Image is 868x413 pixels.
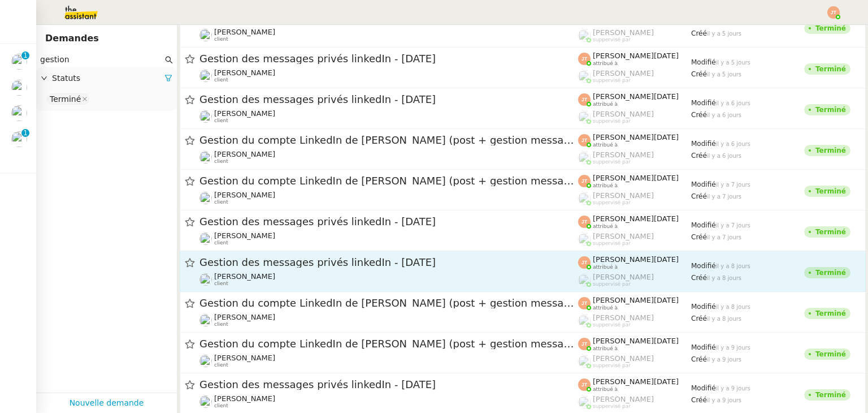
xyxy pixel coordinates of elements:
span: il y a 9 jours [716,385,750,392]
span: Créé [691,192,707,200]
span: [PERSON_NAME] [214,272,275,281]
span: il y a 5 jours [707,31,741,37]
app-user-label: suppervisé par [578,28,691,43]
span: Créé [691,355,707,363]
span: client [214,281,228,287]
img: users%2FoFdbodQ3TgNoWt9kP3GXAs5oaCq1%2Favatar%2Fprofile-pic.png [578,192,591,205]
span: [PERSON_NAME] [593,354,654,363]
img: users%2FoFdbodQ3TgNoWt9kP3GXAs5oaCq1%2Favatar%2Fprofile-pic.png [578,396,591,408]
span: Modifié [691,303,716,311]
div: Terminé [815,351,846,358]
span: attribué à [593,223,618,230]
img: users%2FoFdbodQ3TgNoWt9kP3GXAs5oaCq1%2Favatar%2Fprofile-pic.png [578,274,591,286]
span: attribué à [593,142,618,148]
app-user-label: suppervisé par [578,273,691,287]
img: svg [578,53,591,65]
span: suppervisé par [593,322,631,328]
span: Modifié [691,99,716,107]
span: [PERSON_NAME] [214,394,275,403]
img: users%2F37wbV9IbQuXMU0UH0ngzBXzaEe12%2Favatar%2Fcba66ece-c48a-48c8-9897-a2adc1834457 [199,151,212,164]
div: Terminé [815,310,846,317]
img: users%2F37wbV9IbQuXMU0UH0ngzBXzaEe12%2Favatar%2Fcba66ece-c48a-48c8-9897-a2adc1834457 [199,395,212,408]
span: [PERSON_NAME] [593,395,654,403]
span: [PERSON_NAME][DATE] [593,92,679,101]
a: Nouvelle demande [70,397,144,410]
div: Terminé [815,392,846,398]
span: [PERSON_NAME] [593,232,654,240]
img: users%2F37wbV9IbQuXMU0UH0ngzBXzaEe12%2Favatar%2Fcba66ece-c48a-48c8-9897-a2adc1834457 [11,80,27,96]
span: [PERSON_NAME] [593,69,654,78]
span: Modifié [691,221,716,229]
span: il y a 8 jours [716,304,750,310]
div: Terminé [815,106,846,113]
span: attribué à [593,264,618,270]
img: users%2FoFdbodQ3TgNoWt9kP3GXAs5oaCq1%2Favatar%2Fprofile-pic.png [578,70,591,83]
app-user-detailed-label: client [199,231,578,246]
img: svg [578,134,591,147]
span: Gestion du compte LinkedIn de [PERSON_NAME] (post + gestion messages) - [DATE] [199,176,578,186]
span: [PERSON_NAME][DATE] [593,133,679,141]
span: attribué à [593,61,618,67]
span: suppervisé par [593,240,631,247]
span: Gestion des messages privés linkedIn - [DATE] [199,217,578,227]
app-user-label: suppervisé par [578,395,691,410]
img: users%2F37wbV9IbQuXMU0UH0ngzBXzaEe12%2Favatar%2Fcba66ece-c48a-48c8-9897-a2adc1834457 [199,233,212,245]
img: svg [827,6,840,19]
img: svg [578,338,591,350]
app-user-label: suppervisé par [578,69,691,84]
span: [PERSON_NAME] [593,110,654,118]
app-user-detailed-label: client [199,394,578,409]
p: 1 [23,51,28,62]
span: client [214,36,228,42]
span: il y a 7 jours [716,222,750,229]
span: suppervisé par [593,159,631,165]
span: il y a 5 jours [707,71,741,78]
img: users%2F37wbV9IbQuXMU0UH0ngzBXzaEe12%2Favatar%2Fcba66ece-c48a-48c8-9897-a2adc1834457 [199,70,212,82]
span: [PERSON_NAME][DATE] [593,255,679,264]
span: Créé [691,152,707,160]
span: attribué à [593,183,618,189]
span: il y a 6 jours [716,100,750,106]
span: [PERSON_NAME][DATE] [593,174,679,182]
span: Modifié [691,58,716,66]
app-user-label: suppervisé par [578,313,691,328]
img: svg [578,216,591,228]
span: [PERSON_NAME] [593,191,654,200]
img: users%2F37wbV9IbQuXMU0UH0ngzBXzaEe12%2Favatar%2Fcba66ece-c48a-48c8-9897-a2adc1834457 [11,54,27,70]
nz-page-header-title: Demandes [45,31,99,46]
img: svg [578,93,591,106]
span: Gestion des messages privés linkedIn - [DATE] [199,54,578,64]
img: users%2FoFdbodQ3TgNoWt9kP3GXAs5oaCq1%2Favatar%2Fprofile-pic.png [578,233,591,246]
p: 1 [23,129,28,139]
app-user-label: suppervisé par [578,354,691,369]
img: users%2F37wbV9IbQuXMU0UH0ngzBXzaEe12%2Favatar%2Fcba66ece-c48a-48c8-9897-a2adc1834457 [11,131,27,147]
span: Gestion des messages privés linkedIn - [DATE] [199,380,578,390]
span: [PERSON_NAME] [214,191,275,199]
img: svg [578,175,591,187]
app-user-label: attribué à [578,214,691,229]
span: attribué à [593,101,618,107]
span: suppervisé par [593,78,631,84]
span: il y a 9 jours [707,397,741,403]
span: client [214,403,228,409]
span: Modifié [691,140,716,148]
span: suppervisé par [593,403,631,410]
span: il y a 8 jours [707,316,741,322]
span: client [214,118,228,124]
app-user-label: suppervisé par [578,191,691,206]
img: users%2F37wbV9IbQuXMU0UH0ngzBXzaEe12%2Favatar%2Fcba66ece-c48a-48c8-9897-a2adc1834457 [199,29,212,41]
app-user-label: attribué à [578,174,691,188]
span: il y a 7 jours [707,234,741,240]
app-user-label: attribué à [578,133,691,148]
span: il y a 9 jours [707,356,741,363]
span: [PERSON_NAME] [214,28,275,36]
span: client [214,77,228,83]
span: Gestion du compte LinkedIn de [PERSON_NAME] (post + gestion messages) - [DATE] [199,298,578,308]
img: svg [578,297,591,309]
app-user-detailed-label: client [199,354,578,368]
app-user-detailed-label: client [199,28,578,42]
span: Créé [691,315,707,322]
img: users%2F37wbV9IbQuXMU0UH0ngzBXzaEe12%2Favatar%2Fcba66ece-c48a-48c8-9897-a2adc1834457 [199,314,212,326]
span: Créé [691,274,707,282]
span: Gestion du compte LinkedIn de [PERSON_NAME] (post + gestion messages) - [DATE] [199,135,578,145]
